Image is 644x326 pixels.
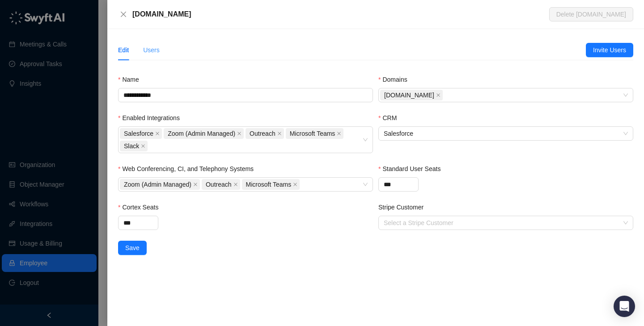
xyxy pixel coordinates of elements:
[143,45,160,55] div: Users
[164,128,244,139] span: Zoom (Admin Managed)
[118,75,145,84] label: Name
[246,180,292,189] span: Microsoft Teams
[378,75,414,84] label: Domains
[120,141,148,151] span: Slack
[118,45,129,55] div: Edit
[380,90,443,100] span: synthesia.io
[246,128,284,139] span: Outreach
[124,141,139,151] span: Slack
[378,113,403,123] label: CRM
[120,11,127,18] span: close
[193,182,198,187] span: close
[149,143,151,150] input: Enabled Integrations
[445,92,446,99] input: Domains
[614,296,635,317] div: Open Intercom Messenger
[118,164,260,174] label: Web Conferencing, CI, and Telephony Systems
[378,202,430,212] label: Stripe Customer
[379,178,418,191] input: Standard User Seats
[237,131,241,136] span: close
[593,45,626,55] span: Invite Users
[118,113,186,123] label: Enabled Integrations
[293,182,297,187] span: close
[118,241,147,255] button: Save
[202,179,240,190] span: Outreach
[124,129,153,138] span: Salesforce
[155,131,160,136] span: close
[277,131,282,136] span: close
[301,181,303,188] input: Web Conferencing, CI, and Telephony Systems
[168,129,235,138] span: Zoom (Admin Managed)
[118,9,129,20] button: Close
[384,90,434,100] span: [DOMAIN_NAME]
[118,202,165,212] label: Cortex Seats
[125,243,140,253] span: Save
[286,128,344,139] span: Microsoft Teams
[436,93,441,97] span: close
[250,129,275,138] span: Outreach
[132,9,549,20] div: [DOMAIN_NAME]
[290,129,335,138] span: Microsoft Teams
[120,179,200,190] span: Zoom (Admin Managed)
[586,43,633,57] button: Invite Users
[549,7,633,21] button: Delete [DOMAIN_NAME]
[233,182,238,187] span: close
[384,216,623,230] input: Stripe Customer
[124,180,191,189] span: Zoom (Admin Managed)
[141,144,145,148] span: close
[118,88,373,102] input: Name
[119,216,158,230] input: Cortex Seats
[378,164,447,174] label: Standard User Seats
[384,127,628,140] span: Salesforce
[120,128,162,139] span: Salesforce
[337,131,341,136] span: close
[242,179,300,190] span: Microsoft Teams
[206,180,232,189] span: Outreach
